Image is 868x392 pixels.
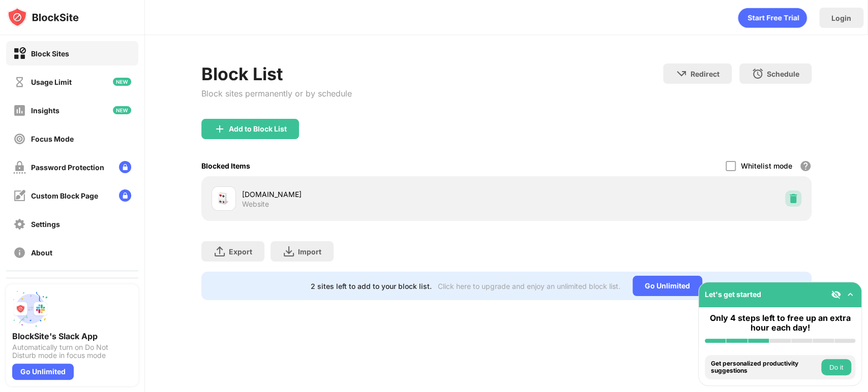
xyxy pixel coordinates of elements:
[12,290,49,327] img: push-slack.svg
[229,125,287,133] div: Add to Block List
[705,290,761,299] div: Let's get started
[298,247,321,256] div: Import
[13,47,26,60] img: block-on.svg
[13,76,26,88] img: time-usage-off.svg
[13,161,26,174] img: password-protection-off.svg
[201,161,250,170] div: Blocked Items
[831,14,851,22] div: Login
[12,331,132,341] div: BlockSite's Slack App
[633,276,702,296] div: Go Unlimited
[13,133,26,145] img: focus-off.svg
[119,161,131,173] img: lock-menu.svg
[31,135,74,143] div: Focus Mode
[201,88,352,99] div: Block sites permanently or by schedule
[767,70,799,78] div: Schedule
[741,161,792,170] div: Whitelist mode
[242,200,269,209] div: Website
[31,191,98,200] div: Custom Block Page
[13,189,26,202] img: customize-block-page-off.svg
[119,189,131,202] img: lock-menu.svg
[845,289,855,300] img: omni-setup-toggle.svg
[821,359,851,375] button: Do it
[711,360,819,375] div: Get personalized productivity suggestions
[13,246,26,259] img: about-off.svg
[831,289,841,300] img: eye-not-visible.svg
[113,78,131,86] img: new-icon.svg
[13,218,26,231] img: settings-off.svg
[7,7,79,27] img: logo-blocksite.svg
[691,70,720,78] div: Redirect
[31,78,72,86] div: Usage Limit
[31,49,69,58] div: Block Sites
[311,282,432,290] div: 2 sites left to add to your block list.
[738,8,807,28] div: animation
[229,247,252,256] div: Export
[705,313,855,333] div: Only 4 steps left to free up an extra hour each day!
[13,104,26,117] img: insights-off.svg
[201,63,352,84] div: Block List
[113,106,131,114] img: new-icon.svg
[31,106,59,115] div: Insights
[12,364,74,380] div: Go Unlimited
[12,343,132,360] div: Automatically turn on Do Not Disturb mode in focus mode
[31,248,52,257] div: About
[31,163,104,172] div: Password Protection
[438,282,620,290] div: Click here to upgrade and enjoy an unlimited block list.
[242,189,506,200] div: [DOMAIN_NAME]
[31,220,60,228] div: Settings
[218,192,230,205] img: favicons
